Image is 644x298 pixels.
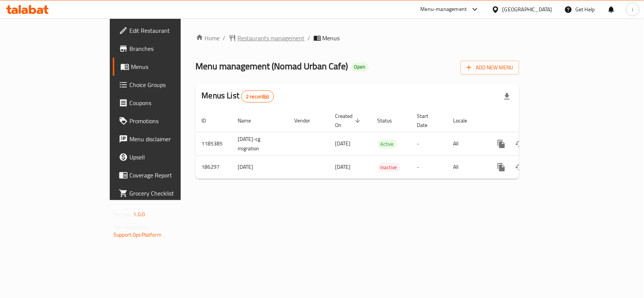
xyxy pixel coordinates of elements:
[196,109,571,179] table: enhanced table
[486,109,571,132] th: Actions
[492,158,510,176] button: more
[114,222,148,232] span: Get support on:
[632,5,633,14] span: i
[133,209,145,219] span: 1.0.0
[113,166,217,184] a: Coverage Report
[238,34,305,43] span: Restaurants management
[129,134,211,144] span: Menu disclaimer
[129,44,211,53] span: Branches
[378,116,402,125] span: Status
[411,132,447,156] td: -
[323,34,340,43] span: Menus
[202,90,274,102] h2: Menus List
[335,139,351,148] span: [DATE]
[492,135,510,153] button: more
[113,184,217,202] a: Grocery Checklist
[129,98,211,107] span: Coupons
[129,26,211,35] span: Edit Restaurant
[129,171,211,180] span: Coverage Report
[113,148,217,166] a: Upsell
[113,21,217,40] a: Edit Restaurant
[129,189,211,198] span: Grocery Checklist
[131,62,211,71] span: Menus
[503,5,552,14] div: [GEOGRAPHIC_DATA]
[113,94,217,112] a: Coupons
[411,156,447,179] td: -
[232,132,289,156] td: [DATE]-cg migration
[232,156,289,179] td: [DATE]
[335,112,363,130] span: Created On
[114,209,132,219] span: Version:
[453,116,477,125] span: Locale
[295,116,320,125] span: Vendor
[229,34,305,43] a: Restaurants management
[114,230,161,240] a: Support.OpsPlatform
[378,163,400,172] div: Inactive
[447,156,486,179] td: All
[467,63,513,72] span: Add New Menu
[510,135,529,153] button: Change Status
[351,64,369,70] span: Open
[196,58,348,75] span: Menu management ( Nomad Urban Cafe )
[421,5,467,14] div: Menu-management
[113,58,217,76] a: Menus
[461,61,519,75] button: Add New Menu
[447,132,486,156] td: All
[351,63,369,72] div: Open
[241,90,274,102] div: Total records count
[129,153,211,162] span: Upsell
[378,139,397,148] div: Active
[378,140,397,148] span: Active
[113,40,217,58] a: Branches
[238,116,261,125] span: Name
[378,163,400,172] span: Inactive
[241,93,274,100] span: 2 record(s)
[113,130,217,148] a: Menu disclaimer
[498,87,516,105] div: Export file
[196,34,519,43] nav: breadcrumb
[202,116,216,125] span: ID
[223,34,226,43] li: /
[113,112,217,130] a: Promotions
[308,34,310,43] li: /
[129,80,211,89] span: Choice Groups
[510,158,529,176] button: Change Status
[335,162,351,172] span: [DATE]
[417,112,438,130] span: Start Date
[113,76,217,94] a: Choice Groups
[129,116,211,125] span: Promotions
